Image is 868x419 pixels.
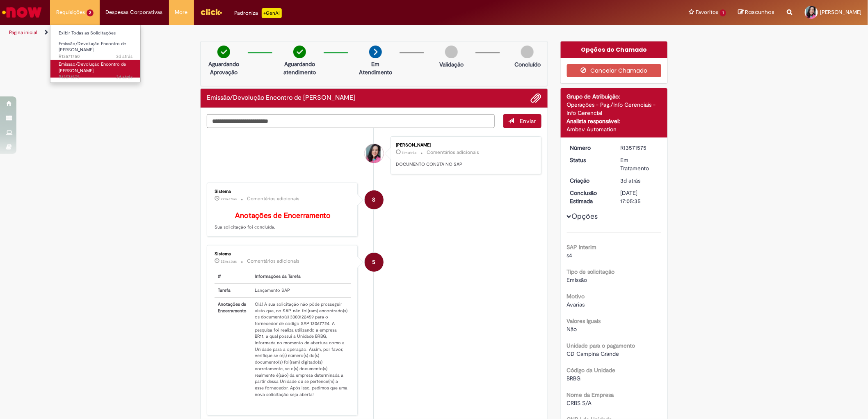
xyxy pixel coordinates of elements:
[567,268,615,275] b: Tipo de solicitação
[251,284,351,298] td: Lançamento SAP
[396,161,533,168] p: DOCUMENTO CONSTA NO SAP
[439,60,464,69] p: Validação
[221,259,237,264] time: 29/09/2025 15:45:53
[215,284,251,298] th: Tarefa
[567,325,577,333] span: Não
[738,9,775,16] a: Rascunhos
[567,301,585,308] span: Avarias
[215,270,251,284] th: #
[207,114,495,128] textarea: Digite sua mensagem aqui...
[50,25,141,83] ul: Requisições
[221,259,237,264] span: 22m atrás
[50,39,141,57] a: Aberto R13571750 : Emissão/Devolução Encontro de Contas Fornecedor
[50,29,141,38] a: Exibir Todas as Solicitações
[567,117,662,125] div: Analista responsável:
[50,60,141,78] a: Aberto R13571575 : Emissão/Devolução Encontro de Contas Fornecedor
[567,276,587,284] span: Emissão
[567,64,662,77] button: Cancelar Chamado
[567,125,662,133] div: Ambev Automation
[567,391,614,398] b: Nome da Empresa
[531,93,541,103] button: Adicionar anexos
[564,189,614,205] dt: Conclusão Estimada
[567,399,592,407] span: CRBS S/A
[207,94,355,102] h2: Emissão/Devolução Encontro de Contas Fornecedor Histórico de tíquete
[251,298,351,401] td: Olá! A sua solicitação não pôde prosseguir visto que, no SAP, não foi(ram) encontrado(s) os docum...
[6,25,573,40] ul: Trilhas de página
[365,144,384,163] div: Marcela Jakeline de Araujo Gomes
[1,4,43,21] img: ServiceNow
[116,53,132,60] span: 3d atrás
[59,74,132,80] span: R13571575
[620,189,658,205] div: [DATE] 17:05:35
[235,8,282,18] div: Padroniza
[175,8,188,16] span: More
[620,144,658,152] div: R13571575
[106,8,163,16] span: Despesas Corporativas
[520,117,536,125] span: Enviar
[372,190,376,210] span: S
[402,150,417,155] time: 29/09/2025 15:57:31
[514,60,541,69] p: Concluído
[521,46,534,58] img: img-circle-grey.png
[720,9,726,16] span: 1
[567,293,585,300] b: Motivo
[215,212,351,231] p: Sua solicitação foi concluída.
[280,60,320,76] p: Aguardando atendimento
[365,190,384,209] div: System
[427,149,480,156] small: Comentários adicionais
[696,8,718,16] span: Favoritos
[567,366,616,374] b: Código da Unidade
[215,298,251,401] th: Anotações de Encerramento
[247,195,299,202] small: Comentários adicionais
[200,6,222,18] img: click_logo_yellow_360x200.png
[215,189,351,194] div: Sistema
[402,150,417,155] span: 11m atrás
[445,46,458,58] img: img-circle-grey.png
[247,258,299,265] small: Comentários adicionais
[262,8,282,18] p: +GenAi
[215,252,351,256] div: Sistema
[564,144,614,152] dt: Número
[567,342,635,349] b: Unidade para o pagamento
[561,41,668,58] div: Opções do Chamado
[567,375,581,382] span: BRBG
[356,60,395,76] p: Em Atendimento
[620,156,658,172] div: Em Tratamento
[567,101,662,117] div: Operações - Pag./Info Gerenciais - Info Gerencial
[235,211,331,220] b: Anotações de Encerramento
[372,252,376,272] span: S
[620,177,640,184] span: 3d atrás
[396,143,533,148] div: [PERSON_NAME]
[251,270,351,284] th: Informações da Tarefa
[503,114,541,128] button: Enviar
[820,9,862,16] span: [PERSON_NAME]
[369,46,382,58] img: arrow-next.png
[567,252,573,259] span: s4
[293,46,306,58] img: check-circle-green.png
[59,53,132,60] span: R13571750
[567,350,619,357] span: CD Campina Grande
[116,74,132,80] span: 3d atrás
[116,53,132,60] time: 26/09/2025 16:47:00
[620,176,658,185] div: 26/09/2025 16:24:22
[620,177,640,184] time: 26/09/2025 16:24:22
[567,317,601,325] b: Valores Iguais
[59,61,126,74] span: Emissão/Devolução Encontro de [PERSON_NAME]
[9,29,37,36] a: Página inicial
[221,197,237,201] time: 29/09/2025 15:45:55
[116,74,132,80] time: 26/09/2025 16:24:24
[221,197,237,201] span: 22m atrás
[564,176,614,185] dt: Criação
[567,243,597,251] b: SAP Interim
[56,8,85,16] span: Requisições
[365,253,384,272] div: System
[745,8,775,16] span: Rascunhos
[204,60,244,76] p: Aguardando Aprovação
[59,41,126,53] span: Emissão/Devolução Encontro de [PERSON_NAME]
[567,92,662,101] div: Grupo de Atribuição:
[564,156,614,164] dt: Status
[87,9,94,16] span: 2
[217,46,230,58] img: check-circle-green.png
